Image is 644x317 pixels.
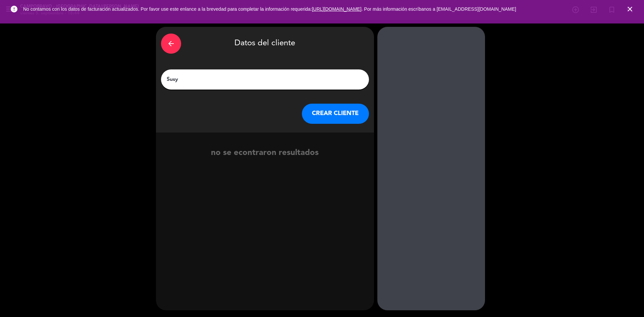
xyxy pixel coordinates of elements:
[626,5,634,13] i: close
[161,32,369,55] div: Datos del cliente
[362,6,516,12] a: . Por más información escríbanos a [EMAIL_ADDRESS][DOMAIN_NAME]
[167,40,175,48] i: arrow_back
[23,6,516,12] span: No contamos con los datos de facturación actualizados. Por favor use este enlance a la brevedad p...
[156,147,374,160] div: no se econtraron resultados
[10,5,18,13] i: error
[312,6,362,12] a: [URL][DOMAIN_NAME]
[166,75,364,84] input: Escriba nombre, correo electrónico o número de teléfono...
[302,104,369,124] button: CREAR CLIENTE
